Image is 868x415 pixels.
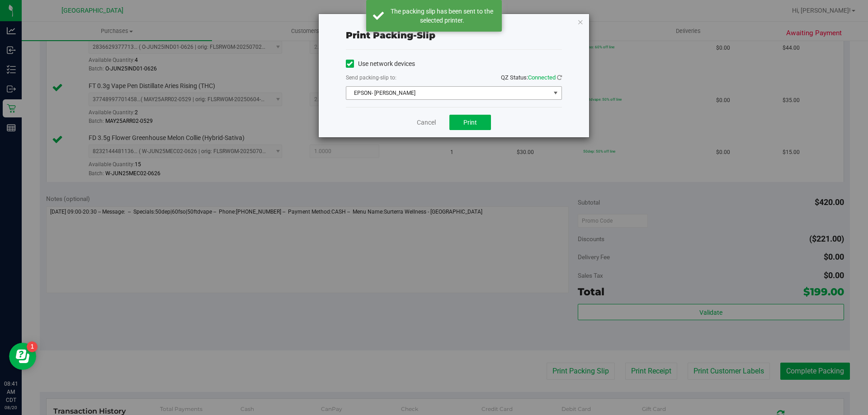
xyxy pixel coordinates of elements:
[346,30,435,41] span: Print packing-slip
[528,74,556,81] span: Connected
[501,74,562,81] span: QZ Status:
[27,341,38,352] iframe: Resource center unread badge
[463,119,477,126] span: Print
[389,7,495,25] div: The packing slip has been sent to the selected printer.
[449,115,491,130] button: Print
[346,59,415,69] label: Use network devices
[346,74,396,82] label: Send packing-slip to:
[9,343,36,370] iframe: Resource center
[417,118,436,127] a: Cancel
[550,87,561,99] span: select
[346,87,550,99] span: EPSON- [PERSON_NAME]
